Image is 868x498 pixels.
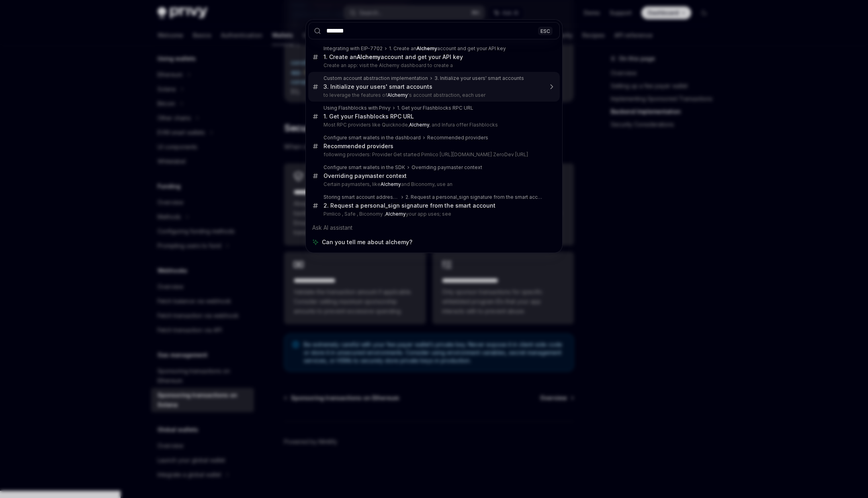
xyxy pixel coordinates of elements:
div: 2. Request a personal_sign signature from the smart account [405,194,543,200]
div: Integrating with EIP-7702 [323,45,383,52]
div: Storing smart account addresses [323,194,399,200]
p: to leverage the features of 's account abstraction, each user [323,92,543,98]
p: Certain paymasters, like and Biconomy, use an [323,181,543,188]
div: 1. Get your Flashblocks RPC URL [323,113,414,120]
div: Recommended providers [323,143,393,150]
p: Create an app: visit the Alchemy dashboard to create a [323,62,543,69]
p: Most RPC providers like Quicknode, , and Infura offer Flashblocks [323,122,543,128]
div: 2. Request a personal_sign signature from the smart account [323,202,495,209]
div: Using Flashblocks with Privy [323,105,391,111]
b: Alchemy [357,53,381,60]
div: Ask AI assistant [308,220,560,235]
div: 1. Create an account and get your API key [389,45,506,52]
div: 3. Initialize your users' smart accounts [434,75,524,82]
div: Recommended providers [427,135,488,141]
div: 1. Get your Flashblocks RPC URL [397,105,473,111]
div: Overriding paymaster context [411,164,482,171]
div: Overriding paymaster context [323,172,407,180]
b: Alchemy [385,211,406,217]
p: Pimlico , Safe , Biconomy , your app uses; see [323,211,543,217]
span: Can you tell me about alchemy? [322,238,412,246]
div: Configure smart wallets in the SDK [323,164,405,171]
p: following providers: Provider Get started Pimlico [URL][DOMAIN_NAME] ZeroDev [URL] [323,151,543,158]
div: 3. Initialize your users' smart accounts [323,83,432,90]
div: 1. Create an account and get your API key [323,53,463,61]
b: Alchemy [381,181,401,187]
b: Alchemy [416,45,437,51]
div: ESC [538,27,553,35]
div: Configure smart wallets in the dashboard [323,135,421,141]
b: Alchemy [409,122,429,128]
div: Custom account abstraction implementation [323,75,428,82]
b: Alchemy [387,92,408,98]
